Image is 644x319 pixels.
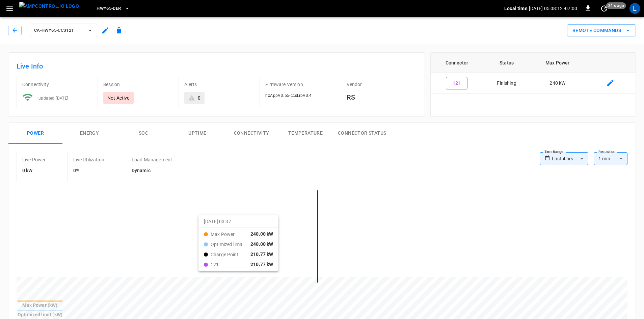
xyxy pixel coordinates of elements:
[97,5,121,12] span: HWY65-DER
[544,149,563,155] label: Time Range
[606,2,626,9] span: 31 s ago
[132,156,172,163] p: Load Management
[116,123,170,144] button: SOC
[30,24,97,37] button: ca-hwy65-ccs121
[62,123,116,144] button: Energy
[22,167,46,175] h6: 0 kW
[34,27,84,34] span: ca-hwy65-ccs121
[431,53,636,94] table: connector table
[132,167,172,175] h6: Dynamic
[8,123,62,144] button: Power
[530,73,585,94] td: 240 kW
[446,77,467,89] button: 121
[265,93,312,98] span: hxAppV3.55-ccsLibV3.4
[567,24,636,37] button: Remote Commands
[278,123,332,144] button: Temperature
[94,2,132,15] button: HWY65-DER
[599,3,610,14] button: set refresh interval
[103,81,173,88] p: Session
[19,2,79,10] img: ampcontrol.io logo
[107,95,130,101] p: Not Active
[552,152,588,165] div: Last 4 hrs
[198,95,200,101] div: 0
[73,167,104,175] h6: 0%
[529,5,577,12] p: [DATE] 05:08:12 -07:00
[170,123,224,144] button: Uptime
[73,156,104,163] p: Live Utilization
[22,81,92,88] p: Connectivity
[483,53,530,73] th: Status
[347,81,417,88] p: Vendor
[567,24,636,37] div: remote commands options
[22,156,46,163] p: Live Power
[332,123,392,144] button: Connector Status
[483,73,530,94] td: Finishing
[224,123,278,144] button: Connectivity
[347,92,417,103] h6: RS
[598,149,615,155] label: Resolution
[265,81,335,88] p: Firmware Version
[530,53,585,73] th: Max Power
[184,81,254,88] p: Alerts
[431,53,483,73] th: Connector
[17,61,417,72] h6: Live Info
[38,96,69,101] span: updated [DATE]
[594,152,627,165] div: 1 min
[629,3,640,14] div: profile-icon
[504,5,528,12] p: Local time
